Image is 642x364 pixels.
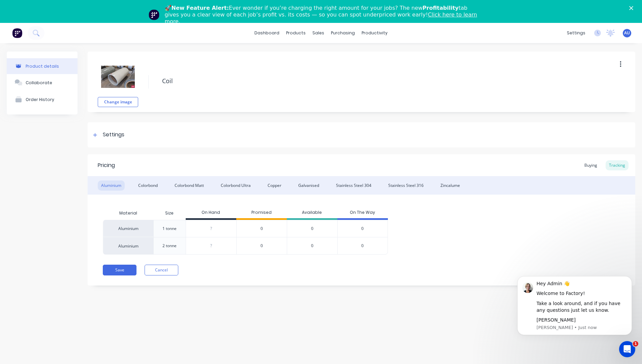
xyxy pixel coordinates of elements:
button: Collaborate [7,74,78,91]
div: Stainless Steel 304 [333,180,375,191]
div: Colorbond [135,180,161,191]
div: Colorbond Ultra [217,180,254,191]
iframe: Intercom live chat [619,341,635,357]
div: productivity [358,28,391,38]
div: Order History [26,97,54,102]
div: Copper [264,180,285,191]
div: Material [103,206,153,220]
span: 0 [261,243,263,249]
div: Collaborate [26,80,52,85]
div: Stainless Steel 316 [385,180,427,191]
div: sales [309,28,328,38]
b: Profitability [423,5,459,11]
div: Aluminium [103,220,153,237]
button: Change image [98,97,138,107]
a: Click here to learn more. [165,11,477,25]
div: ? [186,237,236,254]
div: 1 tonne [162,226,177,232]
div: On The Way [337,206,388,220]
button: Cancel [145,265,178,275]
span: 1 [633,341,638,346]
div: purchasing [328,28,358,38]
span: 0 [361,226,364,232]
div: products [283,28,309,38]
textarea: Coil [159,73,581,89]
button: Product details [7,58,78,74]
div: Aluminium [98,180,125,191]
img: file [101,60,135,94]
div: fileChange image [98,57,138,107]
div: Aluminium [103,237,153,255]
img: Profile image for Team [149,9,159,20]
button: Order History [7,91,78,108]
div: Close [629,6,636,10]
div: 2 tonne [162,243,177,249]
div: Promised [236,206,287,220]
div: Zincalume [437,180,463,191]
div: Settings [103,131,124,139]
img: Factory [12,28,22,38]
div: settings [563,28,589,38]
div: Buying [581,160,601,170]
div: Colorbond Matt [171,180,207,191]
span: 0 [361,243,364,249]
div: 0 [287,237,337,255]
div: On Hand [186,206,236,220]
div: Pricing [98,161,115,169]
span: 0 [261,226,263,232]
div: 🚀 Ever wonder if you’re charging the right amount for your jobs? The new tab gives you a clear vi... [165,5,483,25]
div: ? [186,220,236,237]
b: New Feature Alert: [172,5,229,11]
div: Size [160,205,179,222]
div: Available [287,206,337,220]
div: Product details [26,64,59,69]
span: AU [624,30,630,36]
div: Galvanised [295,180,323,191]
div: 0 [287,220,337,237]
button: Save [103,265,136,275]
iframe: Intercom notifications message [507,266,642,346]
div: Tracking [606,160,629,170]
a: dashboard [251,28,283,38]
